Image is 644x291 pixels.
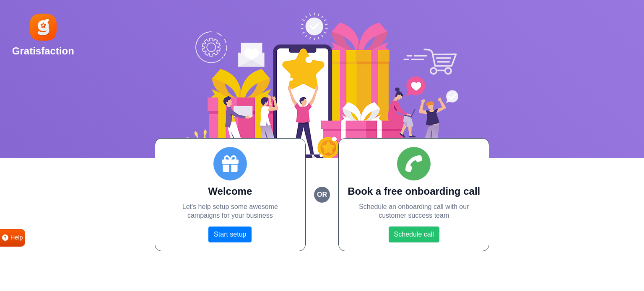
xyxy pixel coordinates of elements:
a: Schedule call [389,227,439,242]
span: Help [10,233,23,242]
h2: Book a free onboarding call [347,185,480,198]
img: Social Boost [186,13,458,158]
h2: Gratisfaction [12,45,74,57]
a: Start setup [208,227,252,242]
p: Let's help setup some awesome campaigns for your business [164,203,297,220]
img: Gratisfaction [28,12,58,42]
h2: Welcome [164,185,297,198]
p: Schedule an onboarding call with our customer success team [347,203,480,220]
small: or [314,187,330,203]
